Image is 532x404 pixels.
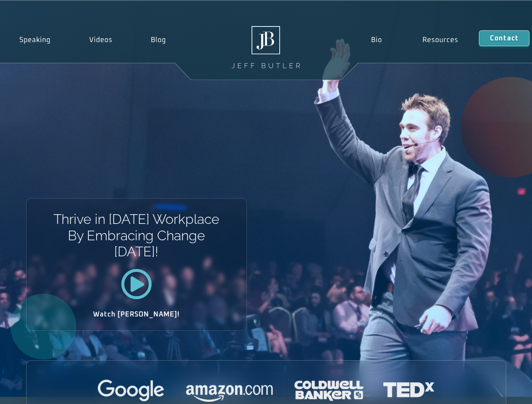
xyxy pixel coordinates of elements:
a: Resources [402,30,479,50]
h2: Watch [PERSON_NAME]! [56,311,217,318]
a: Blog [131,30,185,50]
a: Bio [350,30,402,50]
nav: Menu [350,30,479,50]
span: Contact [490,35,519,42]
a: Videos [70,30,132,50]
a: Contact [479,30,529,46]
h1: Thrive in [DATE] Workplace By Embracing Change [DATE]! [53,211,220,260]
